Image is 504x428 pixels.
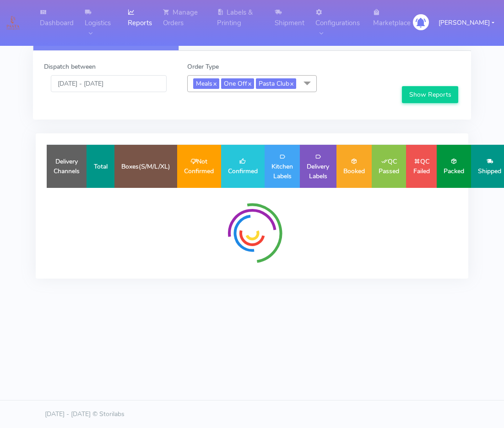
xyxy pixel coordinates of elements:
[114,145,177,188] td: Boxes(S/M/L/XL)
[437,145,471,188] td: Packed
[212,78,217,88] a: x
[432,13,501,32] button: [PERSON_NAME]
[402,86,458,103] button: Show Reports
[247,78,251,88] a: x
[289,78,293,88] a: x
[44,62,96,71] label: Dispatch between
[47,145,87,188] td: Delivery Channels
[177,145,221,188] td: Not Confirmed
[256,78,296,89] span: Pasta Club
[221,78,254,89] span: One Off
[372,145,406,188] td: QC Passed
[193,78,219,89] span: Meals
[51,75,167,92] input: Pick the Daterange
[300,145,336,188] td: Delivery Labels
[265,145,300,188] td: Kitchen Labels
[187,62,219,71] label: Order Type
[87,145,114,188] td: Total
[221,145,265,188] td: Confirmed
[336,145,372,188] td: Booked
[218,199,287,268] img: spinner-radial.svg
[406,145,436,188] td: QC Failed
